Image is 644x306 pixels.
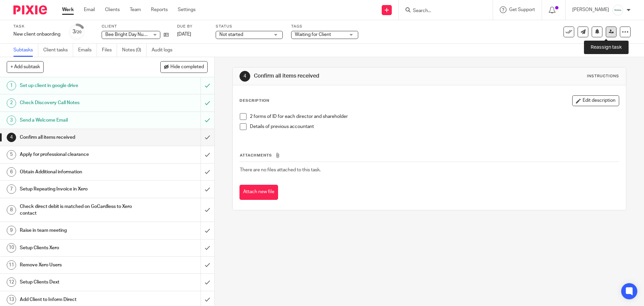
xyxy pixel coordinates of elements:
[7,260,16,270] div: 11
[105,32,154,37] span: Bee Bright Day Nursery
[105,6,120,13] a: Clients
[20,132,136,142] h1: Confirm all items received
[170,64,204,70] span: Hide completed
[250,123,619,130] p: Details of previous accountant
[412,8,473,14] input: Search
[572,95,619,106] button: Edit description
[102,44,117,57] a: Files
[160,61,208,73] button: Hide completed
[177,24,207,29] label: Due by
[75,30,82,34] small: /20
[20,81,136,91] h1: Set up client in google drive
[177,32,191,37] span: [DATE]
[7,167,16,177] div: 6
[20,295,136,305] h1: Add Client to Inform Direct
[7,81,16,90] div: 1
[20,243,136,253] h1: Setup Clients Xero
[13,44,38,57] a: Subtasks
[102,24,169,29] label: Client
[612,5,623,15] img: Infinity%20Logo%20with%20Whitespace%20.png
[13,31,60,38] div: New client onbaording
[7,205,16,215] div: 8
[62,6,74,13] a: Work
[20,184,136,194] h1: Setup Repeating Invoice in Xero
[7,98,16,108] div: 2
[239,71,250,82] div: 4
[178,6,196,13] a: Settings
[122,44,147,57] a: Notes (0)
[13,24,60,29] label: Task
[291,24,358,29] label: Tags
[7,61,44,73] button: + Add subtask
[20,202,136,219] h1: Check direct debit is matched on GoCardless to Xero contact
[7,184,16,194] div: 7
[7,116,16,125] div: 3
[84,6,95,13] a: Email
[78,44,97,57] a: Emails
[250,113,619,120] p: 2 forms of ID for each director and shareholder
[20,98,136,108] h1: Check Discovery Call Notes
[152,44,177,57] a: Audit logs
[219,32,243,37] span: Not started
[7,150,16,160] div: 5
[7,133,16,142] div: 4
[7,226,16,235] div: 9
[130,6,141,13] a: Team
[13,5,47,14] img: Pixie
[20,167,136,177] h1: Obtain Additional information
[572,6,609,13] p: [PERSON_NAME]
[20,225,136,235] h1: Raise in team meeting
[20,149,136,160] h1: Apply for professional clearance
[72,28,82,36] div: 3
[509,7,535,12] span: Get Support
[7,243,16,253] div: 10
[240,154,272,157] span: Attachments
[295,32,331,37] span: Waiting for Client
[7,295,16,304] div: 13
[20,115,136,125] h1: Send a Welcome Email
[151,6,168,13] a: Reports
[587,74,619,79] div: Instructions
[254,73,444,80] h1: Confirm all items received
[239,98,269,103] p: Description
[240,168,321,172] span: There are no files attached to this task.
[239,185,278,200] button: Attach new file
[20,277,136,287] h1: Setup Clients Dext
[20,260,136,270] h1: Remove Xero Users
[43,44,73,57] a: Client tasks
[216,24,283,29] label: Status
[7,277,16,287] div: 12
